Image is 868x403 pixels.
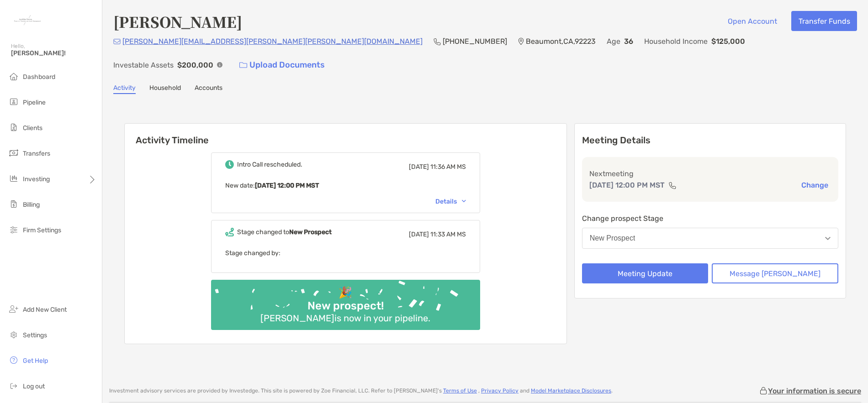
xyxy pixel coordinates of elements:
[233,55,331,75] a: Upload Documents
[289,228,332,236] b: New Prospect
[23,306,67,314] span: Add New Client
[23,175,50,183] span: Investing
[607,36,620,47] p: Age
[589,179,665,191] p: [DATE] 12:00 PM MST
[237,161,302,168] div: Intro Call rescheduled.
[239,62,247,68] img: button icon
[23,150,50,157] span: Transfers
[113,84,136,94] a: Activity
[430,163,466,171] span: 11:36 AM MS
[582,213,838,224] p: Change prospect Stage
[113,59,174,71] p: Investable Assets
[8,304,19,314] img: add_new_client icon
[225,247,466,259] p: Stage changed by:
[481,387,519,394] a: Privacy Policy
[409,230,429,238] span: [DATE]
[113,11,242,32] h4: [PERSON_NAME]
[8,380,19,391] img: logout icon
[225,180,466,191] p: New date :
[8,147,19,158] img: transfers icon
[825,237,831,240] img: Open dropdown arrow
[125,124,566,146] h6: Activity Timeline
[335,286,356,299] div: 🎉
[582,135,838,146] p: Meeting Details
[225,160,234,169] img: Event icon
[668,182,677,189] img: communication type
[624,36,633,47] p: 36
[23,226,61,234] span: Firm Settings
[23,99,46,106] span: Pipeline
[195,84,222,94] a: Accounts
[8,71,19,82] img: dashboard icon
[8,355,19,366] img: get-help icon
[462,200,466,203] img: Chevron icon
[23,73,55,81] span: Dashboard
[304,299,387,313] div: New prospect!
[711,36,745,47] p: $125,000
[430,230,466,238] span: 11:33 AM MS
[109,387,613,394] p: Investment advisory services are provided by Investedge . This site is powered by Zoe Financial, ...
[435,198,466,205] div: Details
[257,313,434,324] div: [PERSON_NAME] is now in your pipeline.
[122,36,423,47] p: [PERSON_NAME][EMAIL_ADDRESS][PERSON_NAME][PERSON_NAME][DOMAIN_NAME]
[23,331,47,339] span: Settings
[8,173,19,184] img: investing icon
[712,263,838,283] button: Message [PERSON_NAME]
[409,163,429,171] span: [DATE]
[113,39,121,44] img: Email Icon
[791,11,857,31] button: Transfer Funds
[23,357,48,365] span: Get Help
[149,84,181,94] a: Household
[590,234,635,242] div: New Prospect
[443,387,477,394] a: Terms of Use
[255,182,319,189] b: [DATE] 12:00 PM MST
[177,59,213,71] p: $200,000
[11,4,44,37] img: Zoe Logo
[644,36,708,47] p: Household Income
[531,387,611,394] a: Model Marketplace Disclosures
[768,387,861,395] p: Your information is secure
[720,11,784,31] button: Open Account
[8,122,19,133] img: clients icon
[8,96,19,107] img: pipeline icon
[434,38,441,45] img: Phone Icon
[237,228,332,236] div: Stage changed to
[443,36,507,47] p: [PHONE_NUMBER]
[582,228,838,249] button: New Prospect
[8,329,19,340] img: settings icon
[8,224,19,235] img: firm-settings icon
[217,62,222,68] img: Info Icon
[8,199,19,209] img: billing icon
[23,201,40,209] span: Billing
[225,228,234,236] img: Event icon
[799,180,831,190] button: Change
[23,124,42,132] span: Clients
[518,38,524,45] img: Location Icon
[11,49,96,57] span: [PERSON_NAME]!
[589,168,831,179] p: Next meeting
[526,36,596,47] p: Beaumont , CA , 92223
[582,263,709,283] button: Meeting Update
[211,280,480,322] img: Confetti
[23,382,45,390] span: Log out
